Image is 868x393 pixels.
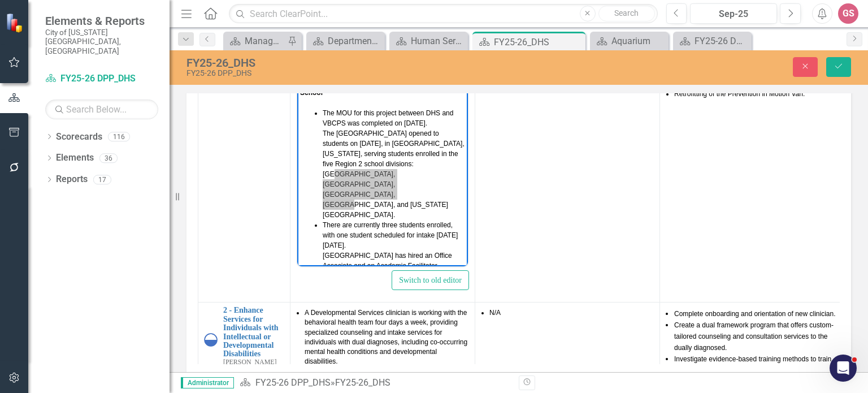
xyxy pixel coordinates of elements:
[45,100,158,119] input: Search Below...
[494,35,583,49] div: FY25-26_DHS
[611,34,666,48] div: Aquarium
[56,173,88,186] a: Reports
[226,34,285,48] a: Manage Scorecards
[93,175,111,184] div: 17
[674,355,831,386] span: Investigate evidence-based training methods to train team members on serving individuals with dua...
[335,377,390,388] div: FY25-26_DHS
[676,34,749,48] a: FY25-26 DPP_AQ
[838,3,858,24] button: GS
[108,132,130,141] div: 116
[186,57,554,69] div: FY25-26_DHS
[56,131,102,144] a: Scorecards
[674,310,836,318] span: Complete onboarding and orientation of new clinician.
[204,333,218,347] img: In Progress
[45,14,158,28] span: Elements & Reports
[694,7,773,21] div: Sep-25
[56,152,94,165] a: Elements
[6,12,25,32] img: ClearPoint Strategy
[411,34,465,48] div: Human Services
[392,34,465,48] a: Human Services
[245,34,285,48] div: Manage Scorecards
[240,377,510,390] div: »
[255,377,331,388] a: FY25-26 DPP_DHS
[99,153,118,163] div: 36
[229,4,657,24] input: Search ClearPoint...
[186,69,554,77] div: FY25-26 DPP_DHS
[223,306,284,358] a: 2 - Enhance Services for Individuals with Intellectual or Developmental Disabilities
[25,183,164,252] span: [GEOGRAPHIC_DATA] has hired an Office Associate and an Academic Facilitator. Chesapeake Integrate...
[392,270,469,290] button: Switch to old editor
[674,90,805,98] span: Retrofitting of the Prevention in Motion Van.
[830,355,857,382] iframe: Intercom live chat
[614,8,639,18] span: Search
[305,309,467,365] span: A Developmental Services clinician is working with the behavioral health team four days a week, p...
[598,6,655,21] button: Search
[297,69,468,266] iframe: Rich Text Area
[45,72,158,85] a: FY25-26 DPP_DHS
[593,34,666,48] a: Aquarium
[223,359,284,373] small: [PERSON_NAME] (Human Services)
[489,309,501,317] span: N/A
[690,3,777,24] button: Sep-25
[695,34,749,48] div: FY25-26 DPP_AQ
[45,28,158,55] small: City of [US_STATE][GEOGRAPHIC_DATA], [GEOGRAPHIC_DATA]
[181,377,234,388] span: Administrator
[328,34,382,48] div: Departmental Performance Plans - 3 Columns
[309,34,382,48] a: Departmental Performance Plans - 3 Columns
[674,321,834,352] span: Create a dual framework program that offers custom-tailored counseling and consultation services ...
